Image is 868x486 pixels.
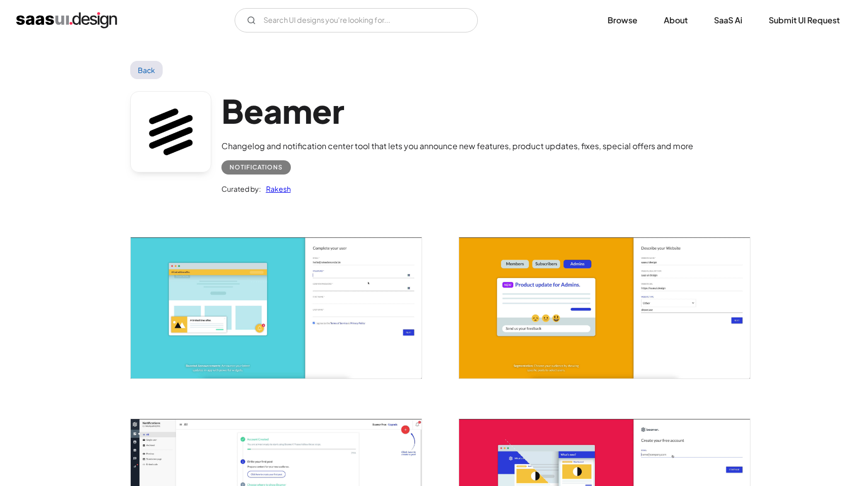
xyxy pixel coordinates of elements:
[221,183,261,195] div: Curated by:
[459,237,750,378] a: open lightbox
[235,8,478,32] input: Search UI designs you're looking for...
[459,237,750,378] img: 6099347b11d673ed93282f9c_Beamer%20%E2%80%93%20describe%20your%20webste.jpg
[757,9,852,31] a: Submit UI Request
[261,183,291,195] a: Rakesh
[702,9,754,31] a: SaaS Ai
[131,237,422,378] img: 6099347b1031dd0ae1b7a235_Beamer%20%E2%80%93%20complete%20your%20user.jpg
[130,61,163,79] a: Back
[595,9,650,31] a: Browse
[230,161,283,173] div: Notifications
[652,9,700,31] a: About
[235,8,478,32] form: Email Form
[221,91,693,130] h1: Beamer
[16,12,117,28] a: home
[131,237,422,378] a: open lightbox
[221,140,693,152] div: Changelog and notification center tool that lets you announce new features, product updates, fixe...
